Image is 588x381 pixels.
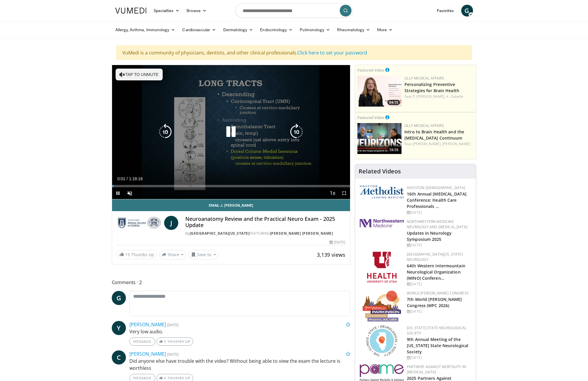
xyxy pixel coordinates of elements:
[407,355,471,360] div: [DATE]
[407,325,466,336] a: [US_STATE] State Neurological Society
[334,24,374,36] a: Rheumatology
[357,76,402,107] a: 04:15
[317,251,345,258] span: 3,139 views
[407,219,467,229] a: Northwestern Medicine Neurology and [MEDICAL_DATA]
[407,191,467,209] a: 16th Annual [MEDICAL_DATA] Conference: Health Care Professionals …
[387,147,400,153] span: 19:19
[125,252,130,257] span: 15
[112,187,124,199] button: Pause
[129,328,351,335] p: Very low audio.
[446,94,463,99] a: A. Gabelle
[235,4,353,18] input: Search topics, interventions
[167,352,179,357] small: [DATE]
[190,231,250,236] a: [GEOGRAPHIC_DATA][US_STATE]
[112,321,126,335] a: Y
[407,263,465,281] a: 64th Western Intermountain Neurological Organization (WINO) Conferen…
[159,250,186,259] button: Share
[116,69,163,80] button: Tap to unmute
[407,281,471,287] div: [DATE]
[404,141,474,147] div: Feat.
[360,219,404,227] img: 2a462fb6-9365-492a-ac79-3166a6f924d8.png.150x105_q85_autocrop_double_scale_upscale_version-0.2.jpg
[433,5,458,16] a: Favorites
[270,231,333,236] a: [PERSON_NAME] [PERSON_NAME]
[366,325,397,356] img: 71a8b48c-8850-4916-bbdd-e2f3ccf11ef9.png.150x105_q85_autocrop_double_scale_upscale_version-0.2.png
[112,199,350,211] a: Email J. [PERSON_NAME]
[150,5,183,16] a: Specialties
[189,250,219,259] button: Save to
[129,337,155,346] a: Message
[327,187,338,199] button: Playback Rate
[129,176,143,181] span: 1:18:16
[404,76,444,81] a: Lilly Medical Affairs
[112,350,126,365] a: C
[124,187,136,199] button: Unmute
[167,322,179,327] small: [DATE]
[338,187,350,199] button: Fullscreen
[357,123,402,154] img: a80fd508-2012-49d4-b73e-1d4e93549e78.png.150x105_q85_crop-smart_upscale.jpg
[374,24,396,36] a: More
[357,67,384,73] small: Featured Video
[156,337,193,346] a: 1 Thumbs Up
[461,5,473,16] a: G
[357,123,402,154] a: 19:19
[329,240,345,245] div: [DATE]
[413,141,442,146] a: [PERSON_NAME],
[407,252,463,262] a: [GEOGRAPHIC_DATA][US_STATE] Neurology
[296,24,334,36] a: Pulmonology
[127,176,128,181] span: /
[363,291,401,322] img: 16fe1da8-a9a0-4f15-bd45-1dd1acf19c34.png.150x105_q85_autocrop_double_scale_upscale_version-0.2.png
[220,24,257,36] a: Dermatology
[179,24,219,36] a: Cardiovascular
[357,115,384,120] small: Featured Video
[407,364,466,375] a: Partners Against Mortality in [MEDICAL_DATA]
[185,216,345,228] h4: Neuroanatomy Review and the Practical Neuro Exam - 2025 Update
[117,216,162,230] img: Medical College of Georgia - Augusta University
[407,210,471,215] div: [DATE]
[183,5,210,16] a: Browse
[367,252,397,283] img: f6362829-b0a3-407d-a044-59546adfd345.png.150x105_q85_autocrop_double_scale_upscale_version-0.2.png
[164,216,178,230] a: J
[404,82,459,93] a: Personalizing Preventive Strategies for Brain Health
[129,351,166,357] a: [PERSON_NAME]
[404,129,464,141] a: Intro to Brain Health and the [MEDICAL_DATA] Continuum
[112,24,179,36] a: Allergy, Asthma, Immunology
[442,141,470,146] a: [PERSON_NAME]
[387,100,400,105] span: 04:15
[407,230,452,242] a: Updates in Neurology Symposium 2025
[404,94,474,99] div: Feat.
[407,291,469,296] a: World [PERSON_NAME] Congress
[407,185,465,190] a: Houston [DEMOGRAPHIC_DATA]
[116,45,472,60] div: VuMedi is a community of physicians, dentists, and other clinical professionals.
[404,123,444,128] a: Lilly Medical Affairs
[407,296,462,308] a: 7th World [PERSON_NAME] Congress (WPC 2026)
[357,76,402,107] img: c3be7821-a0a3-4187-927a-3bb177bd76b4.png.150x105_q85_crop-smart_upscale.jpg
[115,8,146,14] img: VuMedi Logo
[297,49,367,56] a: Click here to set your password
[407,337,468,355] a: 9th Annual Meeting of the [US_STATE] State Neurological Society
[413,94,446,99] a: P. [PERSON_NAME],
[112,65,350,199] video-js: Video Player
[164,376,166,380] span: 4
[129,357,351,372] p: Did anyone else have trouble with the video? Without being able to view the exam the lecture is w...
[256,24,296,36] a: Endocrinology
[407,309,471,314] div: [DATE]
[185,231,345,236] div: By FEATURING
[359,168,401,175] h4: Related Videos
[129,321,166,328] a: [PERSON_NAME]
[164,339,166,344] span: 1
[112,279,351,286] span: Comments 2
[112,185,350,187] div: Progress Bar
[117,176,125,181] span: 0:01
[360,185,404,198] img: 5e4488cc-e109-4a4e-9fd9-73bb9237ee91.png.150x105_q85_autocrop_double_scale_upscale_version-0.2.png
[112,291,126,305] a: G
[407,243,471,248] div: [DATE]
[117,250,157,259] a: 15 Thumbs Up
